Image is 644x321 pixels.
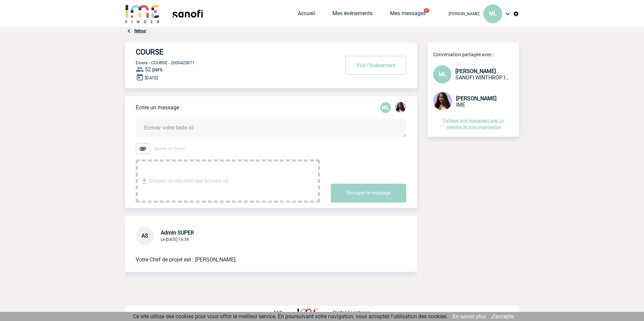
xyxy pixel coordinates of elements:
button: 1 [424,8,429,13]
a: J'accepte [491,313,514,320]
span: Ajouter un fichier [154,146,185,151]
img: file_download.svg [140,177,149,185]
p: Digital Assistance [333,310,370,315]
a: Mes événements [332,10,373,20]
img: 131234-0.jpg [433,92,452,110]
a: Mes messages [390,10,426,20]
p: Écrire un message : [136,104,182,111]
a: Accueil [298,10,315,20]
p: FAQ [274,310,283,315]
img: http://www.idealmeetingsevents.fr/ [297,309,318,317]
span: Ce site utilise des cookies pour vous offrir le meilleur service. En poursuivant votre navigation... [133,313,448,320]
span: 52 pers. [145,66,164,73]
a: Partager mon événement avec un membre de mon organisation [443,118,504,130]
span: Glissez ou déposer des fichiers ici [149,164,228,198]
span: Divers - COURSE - 2000425671 [136,60,194,65]
span: AS [141,233,148,239]
a: En savoir plus [453,313,486,320]
span: SANOFI WINTHROP INDUSTRIE [455,74,509,81]
p: Conversation partagée avec : [433,52,519,57]
img: IME-Finder [125,4,160,23]
span: IME [456,102,465,108]
img: 131234-0.jpg [395,102,406,112]
span: [PERSON_NAME] [456,95,496,102]
span: Admin SUPER [161,229,194,236]
a: Retour [134,29,146,33]
span: [PERSON_NAME] [449,11,479,16]
span: [DATE] [145,75,158,80]
div: Maguie LEBLOND [380,102,391,113]
span: ML [489,10,497,17]
span: [PERSON_NAME] [455,68,496,74]
p: ML [380,102,391,113]
div: Jessica NETO BOGALHO [395,102,406,114]
h4: COURSE [136,48,319,56]
button: Envoyer le message [331,184,406,203]
p: Votre Chef de projet est : [PERSON_NAME]. [136,245,387,264]
button: Voir l'événement [345,56,406,75]
a: FAQ [274,309,297,315]
span: ML [439,71,446,77]
span: Le [DATE] 16:39 [161,237,189,242]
